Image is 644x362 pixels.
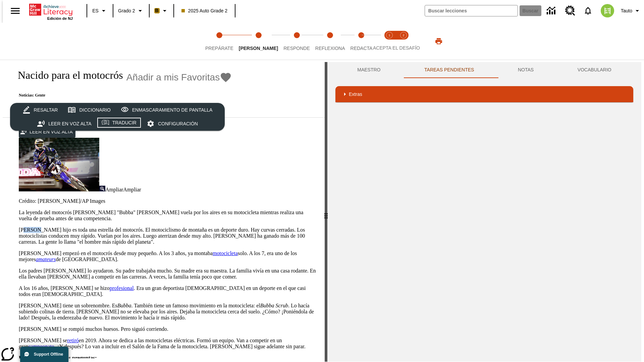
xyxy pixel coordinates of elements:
[28,344,54,349] a: campeonato
[233,23,283,60] button: Lee step 2 of 5
[260,303,288,308] em: Bubba Scrub
[36,256,56,262] a: amateurs
[89,5,111,17] button: Lenguaje: ES, Selecciona un idioma
[48,120,92,128] div: Leer en voz alta
[621,7,632,14] span: Tauto
[335,86,633,102] div: Extras
[102,120,109,125] img: translateIcon.svg
[11,69,123,81] h1: Nacido para el motocrós
[155,6,159,15] span: B
[110,285,134,291] a: profesional
[126,102,174,114] button: Seleccionar estudiante
[425,5,518,16] input: Buscar campo
[126,71,232,83] button: Añadir a mis Favoritas - Nacido para el motocrós
[402,62,496,78] button: TAREAS PENDIENTES
[351,46,373,51] span: Redacta
[96,102,127,114] button: Tipo de apoyo, Apoyo
[19,198,317,204] p: Crédito: [PERSON_NAME]/AP Images
[579,2,597,19] a: Notificaciones
[388,34,390,37] text: 1
[278,23,315,60] button: Responde step 3 of 5
[373,45,420,51] span: ACEPTA EL DESAFÍO
[380,23,399,60] button: Acepta el desafío lee step 1 of 2
[118,7,135,14] span: Grado 2
[20,347,68,362] button: Support Offline
[325,62,327,362] div: Pulsa la tecla de intro o la barra espaciadora y luego presiona las flechas de derecha e izquierd...
[10,103,225,131] div: split button
[19,138,99,191] img: El corredor de motocrós James Stewart vuela por los aires en su motocicleta de montaña.
[32,117,97,131] button: Leer en voz alta
[394,23,413,60] button: Acepta el desafío contesta step 2 of 2
[34,106,58,114] div: Resaltar
[19,227,317,245] p: [PERSON_NAME] hijo es toda una estrella del motocrós. El motociclismo de montaña es un deporte du...
[19,268,317,280] p: Los padres [PERSON_NAME] lo ayudaron. Su padre trabajaba mucho. Su madre era su maestra. La famil...
[618,5,644,17] button: Perfil/Configuración
[19,250,317,262] p: [PERSON_NAME] empezó en el motocrós desde muy pequeño. A los 3 años, ya montaba solo. A los 7, er...
[349,91,362,98] p: Extras
[17,103,63,117] button: Resaltar
[181,7,228,14] span: 2025 Auto Grade 2
[543,2,561,20] a: Centro de información
[47,16,73,20] span: Edición de NJ
[597,2,618,19] button: Escoja un nuevo avatar
[34,352,63,357] span: Support Offline
[123,187,141,192] span: Ampliar
[11,93,232,98] p: Noticias: Gente
[345,23,378,60] button: Redacta step 5 of 5
[152,5,171,17] button: Boost El color de la clase es anaranjado claro. Cambiar el color de la clase.
[327,62,641,362] div: activity
[5,1,25,21] button: Abrir el menú lateral
[239,46,278,51] span: [PERSON_NAME]
[126,72,220,83] span: Añadir a mis Favoritas
[205,46,233,51] span: Prepárate
[16,102,92,114] button: Seleccione Lexile, 320 Lexile (Se aproxima)
[63,103,115,117] button: Diccionario
[142,117,203,131] button: Configuración
[19,355,97,361] strong: Piensa y comenta estas preguntas:
[315,46,345,51] span: Reflexiona
[105,187,123,192] span: Ampliar
[19,303,317,321] p: [PERSON_NAME] tiene un sobrenombre. Es . También tiene un famoso movimiento en la motocicleta: el...
[115,5,147,17] button: Grado: Grado 2, Elige un grado
[335,62,633,78] div: Instructional Panel Tabs
[92,7,99,14] span: ES
[117,303,131,308] em: Bubba
[200,23,239,60] button: Prepárate step 1 of 5
[112,119,137,127] div: Traducir
[428,35,449,47] button: Imprimir
[601,4,614,17] img: avatar image
[213,250,238,256] a: motocicleta
[561,2,579,20] a: Centro de recursos, Se abrirá en una pestaña nueva.
[19,338,317,350] p: [PERSON_NAME] se en 2019. Ahora se dedica a las motocicletas eléctricas. Formó un equipo. Van a c...
[496,62,556,78] button: NOTAS
[97,117,142,129] button: Traducir
[19,285,317,297] p: A los 16 años, [PERSON_NAME] se hizo . Era un gran deportista [DEMOGRAPHIC_DATA] en un deporte en...
[158,120,198,128] div: Configuración
[116,103,218,117] button: Enmascaramiento de pantalla
[19,209,317,222] p: La leyenda del motocrós [PERSON_NAME] "Bubba" [PERSON_NAME] vuela por los aires en su motocicleta...
[79,106,110,114] div: Diccionario
[19,126,75,138] button: Leer en voz alta
[310,23,351,60] button: Reflexiona step 4 of 5
[99,186,105,191] img: Ampliar
[555,62,633,78] button: VOCABULARIO
[402,34,404,37] text: 2
[335,62,402,78] button: Maestro
[29,2,73,20] div: Portada
[3,62,325,358] div: reading
[19,326,317,332] p: [PERSON_NAME] se rompió muchos huesos. Pero siguió corriendo.
[283,46,310,51] span: Responde
[67,338,79,343] a: retiró
[132,106,213,114] div: Enmascaramiento de pantalla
